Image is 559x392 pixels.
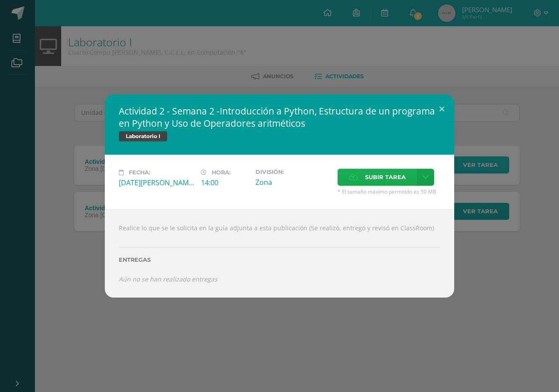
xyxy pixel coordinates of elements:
div: 14:00 [201,178,248,187]
label: Entregas [119,257,440,263]
div: Realice lo que se le solicita en la guía adjunta a esta publicación (Se realizó, entregó y revisó... [105,209,454,298]
span: * El tamaño máximo permitido es 50 MB [338,188,440,195]
span: Subir tarea [365,169,406,185]
i: Aún no se han realizado entregas [119,275,217,283]
label: División: [255,169,331,175]
button: Close (Esc) [429,94,454,124]
span: Laboratorio I [119,131,167,142]
h2: Actividad 2 - Semana 2 -Introducción a Python, Estructura de un programa en Python y Uso de Opera... [119,105,440,129]
span: Fecha: [129,169,150,176]
div: [DATE][PERSON_NAME] [119,178,194,187]
div: Zona [255,177,331,187]
span: Hora: [212,169,231,176]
